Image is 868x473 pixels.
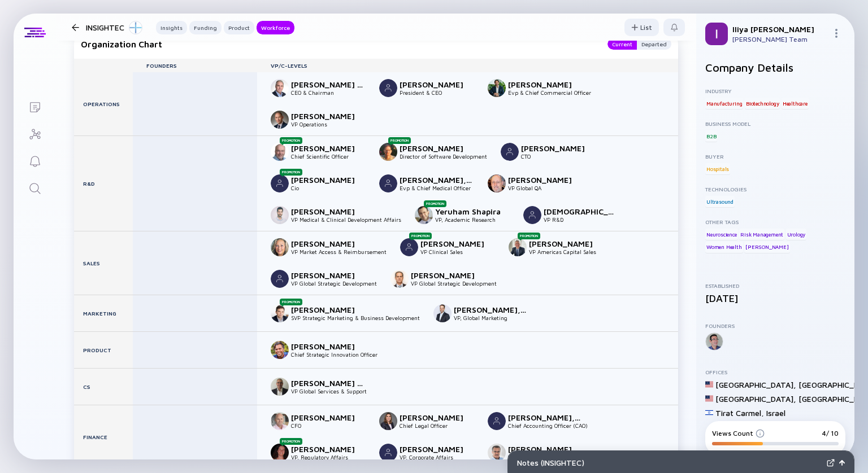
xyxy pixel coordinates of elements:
div: Israel [766,408,785,418]
div: VP Operations [291,121,366,128]
div: Iliya [PERSON_NAME] [732,24,827,34]
img: Benny Hagag picture [271,270,289,288]
img: Guy Sadeh picture [271,174,289,192]
img: Inbal Ben-Tzvi Tzchori picture [271,444,289,462]
div: VP, Academic Research [435,216,510,223]
div: VP Medical & Clinical Development Affairs [291,216,401,223]
div: Evp & Chief Commercial Officer [508,89,591,96]
img: United States Flag [705,380,713,388]
div: VP, Global Marketing [454,314,528,321]
div: Views Count [712,429,765,437]
div: Promotion [409,233,432,239]
img: Kobi Vortman picture [379,79,397,97]
div: [PERSON_NAME] [521,143,596,153]
div: CTO [521,153,596,160]
div: [PERSON_NAME] , MBA [291,378,366,388]
div: [PERSON_NAME] [411,270,485,280]
div: SVP Strategic Marketing & Business Development [291,314,420,321]
div: VP Americas Capital Sales [529,248,604,255]
div: Business Model [705,120,845,127]
button: Current [607,38,637,50]
img: Open Notes [839,460,845,466]
div: [PERSON_NAME] [291,111,366,121]
div: Promotion [280,438,302,445]
div: Product [224,22,254,33]
img: Iliya Profile Picture [705,23,728,45]
div: [PERSON_NAME] Team [732,35,827,43]
img: Israel Flag [705,409,713,417]
img: Greg Davault, MBA picture [433,304,452,322]
img: Jonathan Weiss picture [379,444,397,462]
img: United States Flag [705,395,713,402]
h2: Company Details [705,61,845,74]
div: Offices [705,369,845,375]
div: Chief Strategic Innovation Officer [291,351,377,358]
div: VP Global QA [508,185,583,191]
button: List [624,19,659,36]
img: Mike Murawski picture [509,238,527,256]
div: Tirat Carmel , [715,408,764,418]
div: Product [74,332,133,368]
div: VP Market Access & Reimbursement [291,248,387,255]
div: [PERSON_NAME] [744,242,789,253]
div: Other Tags [705,218,845,225]
div: Founders [133,62,257,69]
div: Women Health [705,242,743,253]
img: Yeruham Shapira picture [415,206,433,224]
div: [PERSON_NAME] [291,143,366,153]
div: Finance [74,405,133,468]
div: Promotion [280,299,302,305]
div: Promotion [518,233,540,239]
div: CS [74,369,133,405]
img: Expand Notes [827,459,835,467]
div: Funding [189,22,222,33]
button: Insights [156,21,187,34]
div: CEO & Chairman [291,89,366,96]
div: Chief Scientific Officer [291,153,366,160]
div: R&D [74,136,133,231]
div: 4/ 10 [822,429,839,437]
div: [PERSON_NAME] [291,413,366,422]
div: VP Global Strategic Development [291,280,377,287]
div: [PERSON_NAME] [400,80,474,89]
img: Yoav Levy picture [271,143,289,161]
div: Technologies [705,186,845,192]
div: VP Global Strategic Development [411,280,497,287]
div: Ultrasound [705,196,735,207]
div: [PERSON_NAME] [291,341,366,351]
img: Arjun Desai picture [271,341,289,359]
img: Augusto Grinspan, MD picture [379,174,397,192]
div: Risk Management [739,229,784,240]
div: [DEMOGRAPHIC_DATA] Rafaeli [544,207,618,216]
div: Promotion [424,200,446,207]
div: INSIGHTEC [86,20,142,34]
div: [PERSON_NAME] [291,305,366,314]
div: Healthcare [782,98,809,109]
div: Workforce [257,22,294,33]
img: Benny Hagag picture [390,270,409,288]
img: Ivan Delevic picture [271,304,289,322]
div: Insights [156,22,187,33]
div: Director of Software Development [400,153,487,160]
div: Chief Accounting Officer (CAO) [508,422,588,429]
a: Lists [14,93,56,120]
div: [PERSON_NAME] [291,239,366,248]
img: Adi Nahmani , MBA picture [271,378,289,396]
div: President & CEO [400,89,474,96]
div: [PERSON_NAME] [291,444,366,454]
div: Neuroscience [705,229,738,240]
img: Amit Sokolov picture [271,206,289,224]
div: Sales [74,231,133,295]
div: [PERSON_NAME] [400,413,474,422]
div: Yeruham Shapira [435,207,510,216]
img: Menu [832,29,841,38]
div: [PERSON_NAME] M.D. [291,80,366,89]
div: VP Global Regulatory & Clinical Affairs [508,454,609,461]
div: VP Clinical Sales [420,248,495,255]
div: [PERSON_NAME] [508,175,583,185]
div: [PERSON_NAME], MBA [454,305,528,314]
button: Workforce [257,21,294,34]
div: Urology [786,229,807,240]
img: Maurice R. Ferre M.D. picture [271,79,289,97]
